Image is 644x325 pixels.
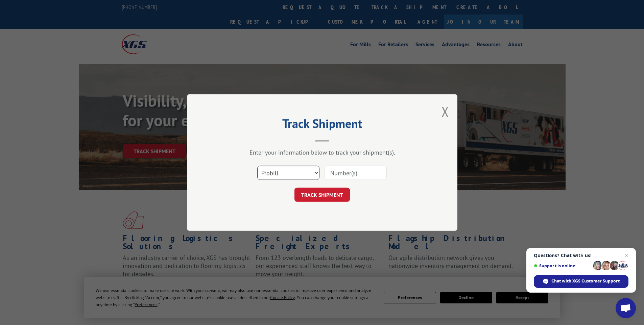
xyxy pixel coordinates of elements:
[616,298,636,318] div: Open chat
[534,263,591,268] span: Support is online
[221,119,424,132] h2: Track Shipment
[294,188,350,202] button: TRACK SHIPMENT
[325,166,387,180] input: Number(s)
[442,103,449,120] button: Close modal
[534,275,628,288] div: Chat with XGS Customer Support
[221,148,424,156] div: Enter your information below to track your shipment(s).
[534,253,628,258] span: Questions? Chat with us!
[551,278,620,284] span: Chat with XGS Customer Support
[623,251,631,260] span: Close chat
